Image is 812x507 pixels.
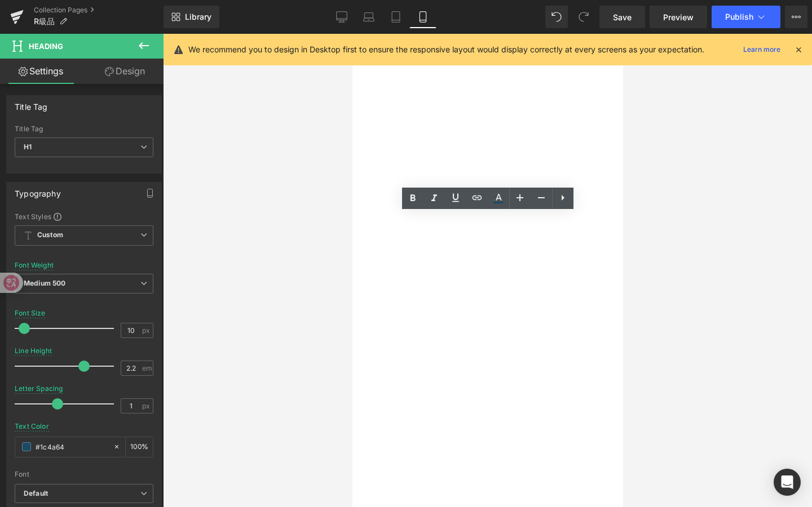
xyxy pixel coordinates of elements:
a: Tablet [382,6,409,28]
a: Laptop [355,6,382,28]
b: Custom [37,230,63,240]
div: Text Styles [15,212,153,221]
a: Preview [650,6,707,28]
span: Publish [725,12,753,21]
div: Line Height [15,347,52,355]
i: Default [24,489,48,499]
div: Open Intercom Messenger [774,469,801,496]
div: Font Weight [15,261,54,269]
a: Collection Pages [34,6,164,15]
span: px [142,327,152,334]
a: Desktop [328,6,355,28]
div: % [126,437,153,457]
span: px [142,402,152,410]
span: R級品 [34,17,55,26]
span: Library [185,12,211,22]
div: Title Tag [15,96,48,112]
div: Font Size [15,309,46,317]
div: Letter Spacing [15,385,63,393]
div: Title Tag [15,125,153,133]
button: Undo [545,6,568,28]
span: Save [613,11,632,23]
button: Publish [712,6,780,28]
button: More [785,6,807,28]
div: Typography [15,183,61,198]
button: Redo [572,6,595,28]
a: Learn more [739,43,785,56]
span: Heading [29,42,63,51]
a: Mobile [409,6,436,28]
span: Preview [663,11,694,23]
b: H1 [24,143,32,151]
span: em [142,364,152,372]
input: Color [36,441,108,453]
div: Font [15,470,153,478]
b: Medium 500 [24,279,65,287]
a: Design [84,59,166,84]
div: Text Color [15,422,49,430]
a: New Library [164,6,219,28]
p: We recommend you to design in Desktop first to ensure the responsive layout would display correct... [188,43,704,56]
